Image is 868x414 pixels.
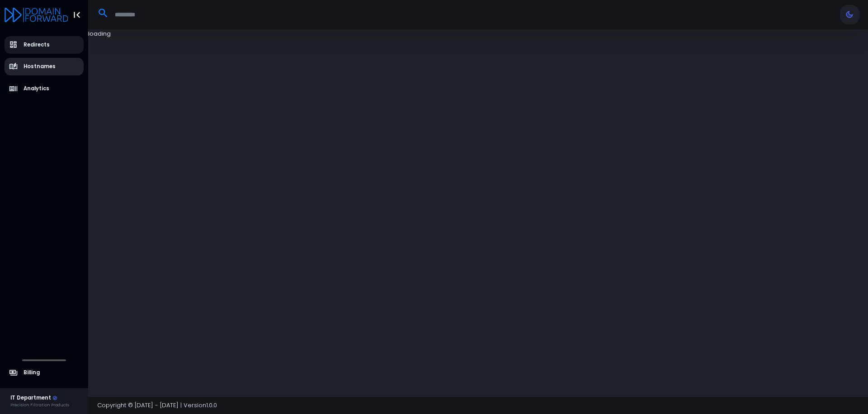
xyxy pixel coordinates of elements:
a: Redirects [5,36,84,54]
span: Copyright © [DATE] - [DATE] | Version 1.0.0 [97,401,217,409]
span: Redirects [24,41,50,49]
a: Logo [5,8,68,20]
div: loading [88,29,111,396]
span: Billing [24,369,40,377]
div: Precision Filtration Products [10,402,69,408]
button: Toggle Aside [68,6,85,23]
div: IT Department [10,394,69,402]
a: Hostnames [5,58,84,75]
span: Hostnames [24,63,56,70]
a: Billing [5,364,84,381]
span: Analytics [24,85,49,93]
a: Analytics [5,80,84,98]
